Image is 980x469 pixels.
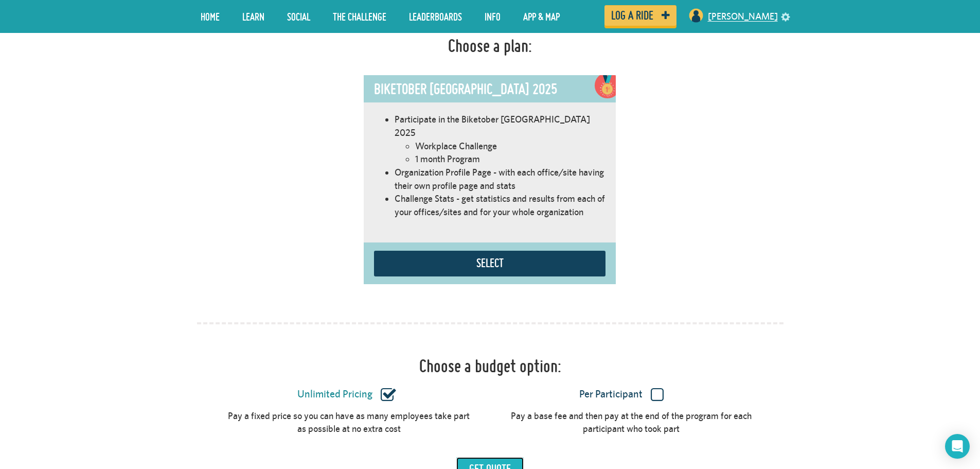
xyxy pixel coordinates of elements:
[708,4,778,29] a: [PERSON_NAME]
[395,166,605,192] li: Organization Profile Page - with each office/site having their own profile page and stats
[235,4,272,29] a: LEARN
[781,11,790,21] a: settings drop down toggle
[224,388,469,401] label: Unlimited Pricing
[395,192,605,218] li: Challenge Stats - get statistics and results from each of your offices/sites and for your whole o...
[325,4,394,29] a: The Challenge
[688,7,704,24] img: User profile image
[419,356,561,376] h1: Choose a budget option:
[193,4,227,29] a: Home
[611,11,653,20] span: Log a ride
[448,36,532,56] h1: Choose a plan:
[415,152,605,166] li: 1 month Program
[515,4,567,29] a: App & Map
[374,251,605,274] button: Select
[415,140,605,153] li: Workplace Challenge
[604,5,676,26] a: Log a ride
[477,4,508,29] a: Info
[364,75,616,102] div: Biketober [GEOGRAPHIC_DATA] 2025
[395,113,605,139] li: Participate in the Biketober [GEOGRAPHIC_DATA] 2025
[509,409,754,436] div: Pay a base fee and then pay at the end of the program for each participant who took part
[499,388,744,401] label: Per Participant
[401,4,470,29] a: Leaderboards
[226,409,471,436] div: Pay a fixed price so you can have as many employees take part as possible at no extra cost
[279,4,318,29] a: Social
[945,434,970,459] div: Open Intercom Messenger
